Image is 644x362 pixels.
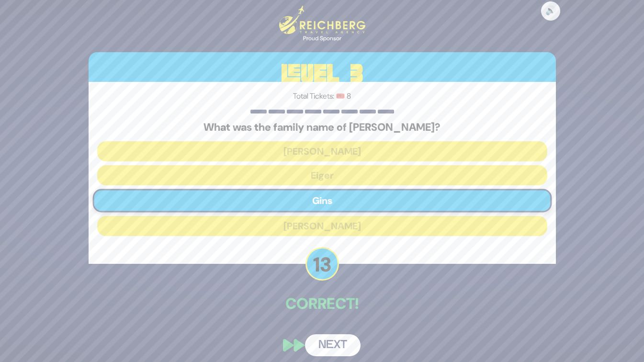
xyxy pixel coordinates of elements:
div: Proud Sponsor [279,34,365,43]
h5: What was the family name of [PERSON_NAME]? [97,121,547,134]
p: Correct! [89,292,556,315]
button: 🔊 [541,1,560,21]
p: 13 [305,247,339,281]
button: Eiger [97,165,547,185]
img: Reichberg Travel [279,6,365,34]
button: [PERSON_NAME] [97,216,547,236]
button: [PERSON_NAME] [97,141,547,161]
h3: Level 3 [89,52,556,95]
button: Gins [92,189,552,213]
p: Total Tickets: 🎟️ 8 [97,90,547,102]
button: Next [305,334,361,356]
